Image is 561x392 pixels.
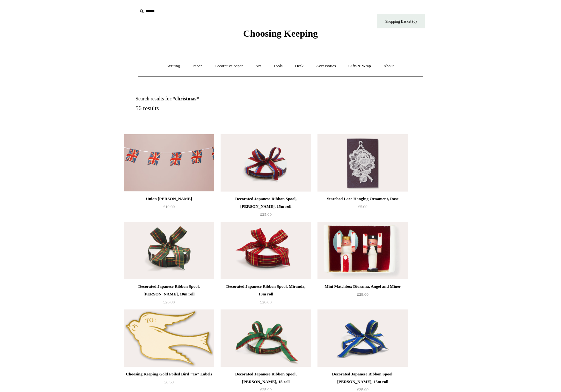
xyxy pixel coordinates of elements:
[221,283,311,309] a: Decorated Japanese Ribbon Spool, Miranda, 10m roll £26.00
[243,33,318,38] a: Choosing Keeping
[260,387,272,392] span: £25.00
[260,300,272,304] span: £26.00
[221,195,311,221] a: Decorated Japanese Ribbon Spool, [PERSON_NAME], 15m roll £25.00
[125,195,213,203] div: Union [PERSON_NAME]
[377,14,425,28] a: Shopping Basket (0)
[221,309,311,367] a: Decorated Japanese Ribbon Spool, Estelle, 15 roll Decorated Japanese Ribbon Spool, Estelle, 15 roll
[163,300,175,304] span: £26.00
[124,134,214,192] img: Union Jack Bunting
[378,58,400,75] a: About
[222,283,310,298] div: Decorated Japanese Ribbon Spool, Miranda, 10m roll
[317,134,408,192] a: Starched Lace Hanging Ornament, Rose Starched Lace Hanging Ornament, Rose
[221,222,311,279] img: Decorated Japanese Ribbon Spool, Miranda, 10m roll
[124,283,214,309] a: Decorated Japanese Ribbon Spool, [PERSON_NAME], 10m roll £26.00
[124,222,214,279] img: Decorated Japanese Ribbon Spool, Babette, 10m roll
[260,212,272,217] span: £25.00
[310,58,342,75] a: Accessories
[172,96,199,101] strong: *christmas*
[187,58,208,75] a: Paper
[124,222,214,279] a: Decorated Japanese Ribbon Spool, Babette, 10m roll Decorated Japanese Ribbon Spool, Babette, 10m ...
[317,222,408,279] img: Mini Matchbox Diorama, Angel and Miner
[221,222,311,279] a: Decorated Japanese Ribbon Spool, Miranda, 10m roll Decorated Japanese Ribbon Spool, Miranda, 10m ...
[124,195,214,221] a: Union [PERSON_NAME] £10.00
[124,309,214,367] img: Choosing Keeping Gold Foiled Bird "To" Labels
[358,204,367,209] span: £5.00
[125,283,213,298] div: Decorated Japanese Ribbon Spool, [PERSON_NAME], 10m roll
[319,370,406,386] div: Decorated Japanese Ribbon Spool, [PERSON_NAME], 15m roll
[319,195,406,203] div: Starched Lace Hanging Ornament, Rose
[250,58,266,75] a: Art
[162,58,186,75] a: Writing
[268,58,288,75] a: Tools
[164,380,173,384] span: £8.50
[124,309,214,367] a: Choosing Keeping Gold Foiled Bird "To" Labels Choosing Keeping Gold Foiled Bird "To" Labels
[124,134,214,192] a: Union Jack Bunting Union Jack Bunting
[357,387,368,392] span: £25.00
[357,292,368,297] span: £28.00
[222,370,310,386] div: Decorated Japanese Ribbon Spool, [PERSON_NAME], 15 roll
[221,134,311,192] a: Decorated Japanese Ribbon Spool, Lydia, 15m roll Decorated Japanese Ribbon Spool, Lydia, 15m roll
[209,58,249,75] a: Decorative paper
[243,28,318,39] span: Choosing Keeping
[317,309,408,367] img: Decorated Japanese Ribbon Spool, Naomi, 15m roll
[289,58,310,75] a: Desk
[135,96,288,102] h1: Search results for:
[222,195,310,210] div: Decorated Japanese Ribbon Spool, [PERSON_NAME], 15m roll
[125,370,213,378] div: Choosing Keeping Gold Foiled Bird "To" Labels
[317,195,408,221] a: Starched Lace Hanging Ornament, Rose £5.00
[317,309,408,367] a: Decorated Japanese Ribbon Spool, Naomi, 15m roll Decorated Japanese Ribbon Spool, Naomi, 15m roll
[135,105,288,112] h5: 56 results
[343,58,377,75] a: Gifts & Wrap
[221,309,311,367] img: Decorated Japanese Ribbon Spool, Estelle, 15 roll
[317,283,408,309] a: Mini Matchbox Diorama, Angel and Miner £28.00
[317,134,408,192] img: Starched Lace Hanging Ornament, Rose
[319,283,406,290] div: Mini Matchbox Diorama, Angel and Miner
[163,204,175,209] span: £10.00
[221,134,311,192] img: Decorated Japanese Ribbon Spool, Lydia, 15m roll
[317,222,408,279] a: Mini Matchbox Diorama, Angel and Miner Mini Matchbox Diorama, Angel and Miner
